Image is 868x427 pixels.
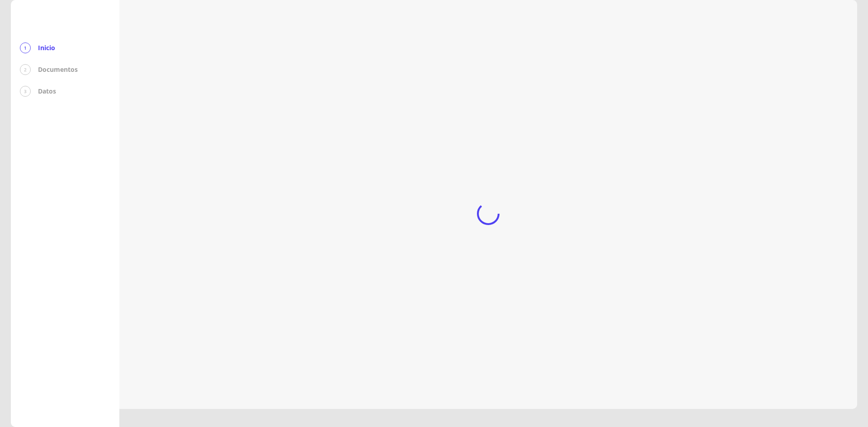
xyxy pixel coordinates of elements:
[20,64,31,75] div: 2
[38,43,55,52] p: Inicio
[20,42,31,53] div: 1
[20,86,31,97] div: 3
[38,87,56,96] p: Datos
[38,65,78,74] p: Documentos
